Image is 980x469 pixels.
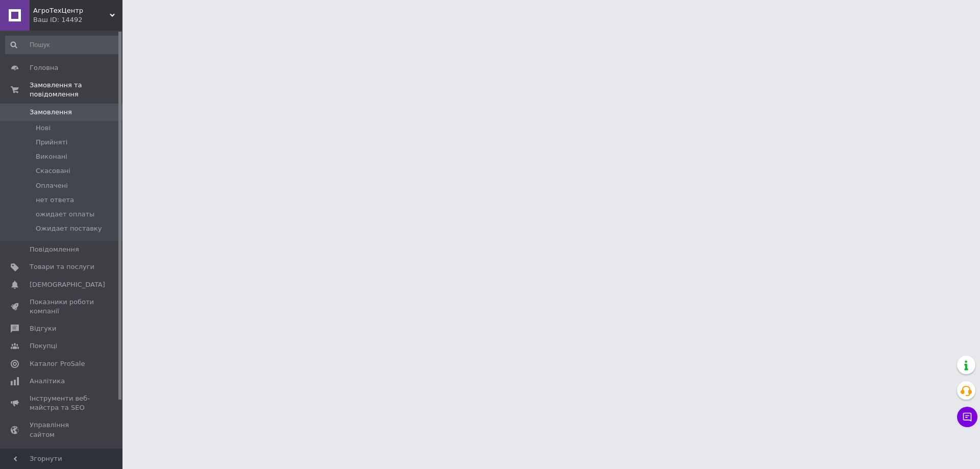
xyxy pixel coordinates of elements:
[36,224,102,233] span: Ожидает поставку
[33,6,110,15] span: АгроТехЦентр
[30,377,65,386] span: Аналітика
[36,210,94,219] span: ожидает оплаты
[36,124,51,133] span: Нові
[30,280,105,289] span: [DEMOGRAPHIC_DATA]
[30,298,94,316] span: Показники роботи компанії
[30,245,79,254] span: Повідомлення
[36,152,67,161] span: Виконані
[30,108,72,117] span: Замовлення
[30,324,56,333] span: Відгуки
[30,394,94,412] span: Інструменти веб-майстра та SEO
[5,36,120,54] input: Пошук
[957,407,977,427] button: Чат з покупцем
[30,359,85,368] span: Каталог ProSale
[36,166,70,176] span: Скасовані
[36,138,67,147] span: Прийняті
[36,195,74,205] span: нет ответа
[30,421,94,439] span: Управління сайтом
[30,63,58,72] span: Головна
[30,81,122,99] span: Замовлення та повідомлення
[30,448,94,466] span: Гаманець компанії
[33,15,122,24] div: Ваш ID: 14492
[36,181,68,190] span: Оплачені
[30,341,57,351] span: Покупці
[30,262,94,271] span: Товари та послуги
